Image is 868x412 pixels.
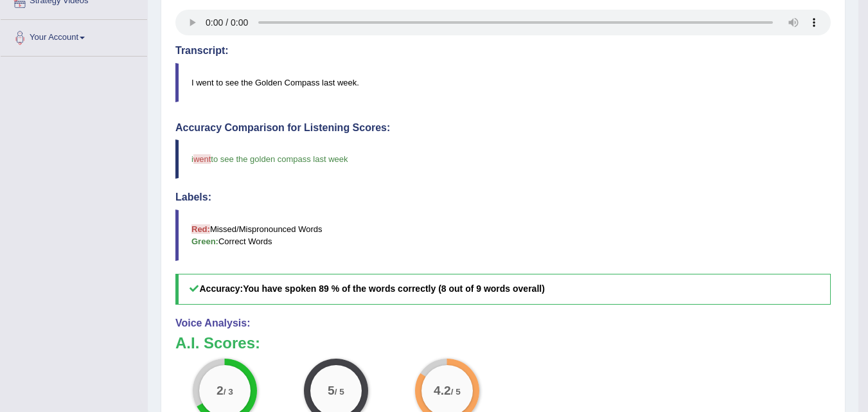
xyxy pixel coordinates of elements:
[211,154,348,164] span: to see the golden compass last week
[175,334,260,352] b: A.I. Scores:
[175,122,831,134] h4: Accuracy Comparison for Listening Scores:
[175,192,831,203] h4: Labels:
[191,224,210,234] b: Red:
[434,383,451,397] big: 4.2
[243,283,545,294] b: You have spoken 89 % of the words correctly (8 out of 9 words overall)
[223,387,233,397] small: / 3
[175,63,831,102] blockquote: I went to see the Golden Compass last week.
[175,210,831,261] blockquote: Missed/Mispronounced Words Correct Words
[451,387,461,397] small: / 5
[191,154,193,164] span: i
[175,274,831,304] h5: Accuracy:
[335,387,344,397] small: / 5
[217,383,224,397] big: 2
[175,45,831,57] h4: Transcript:
[175,318,831,329] h4: Voice Analysis:
[328,383,335,397] big: 5
[193,154,211,164] span: went
[191,237,218,246] b: Green:
[1,20,147,52] a: Your Account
